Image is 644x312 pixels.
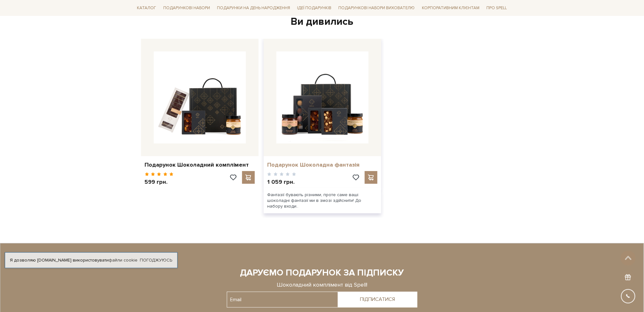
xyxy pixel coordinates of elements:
[336,3,417,13] a: Подарункові набори вихователю
[268,161,377,169] a: Подарунок Шоколадна фантазія
[109,257,138,263] a: файли cookie
[5,257,177,263] div: Я дозволяю [DOMAIN_NAME] використовувати
[145,178,174,186] p: 599 грн.
[135,3,159,13] a: Каталог
[161,3,213,13] a: Подарункові набори
[139,15,506,29] div: Ви дивились
[419,3,482,13] a: Корпоративним клієнтам
[295,3,334,13] a: Ідеї подарунків
[140,257,172,263] a: Погоджуюсь
[264,188,381,213] div: Фантазії бувають різними, проте саме ваші шоколадні фантазії ми в змозі здійснити! До набору входи..
[268,178,296,186] p: 1 059 грн.
[484,3,509,13] a: Про Spell
[145,161,255,169] a: Подарунок Шоколадний комплімент
[214,3,293,13] a: Подарунки на День народження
